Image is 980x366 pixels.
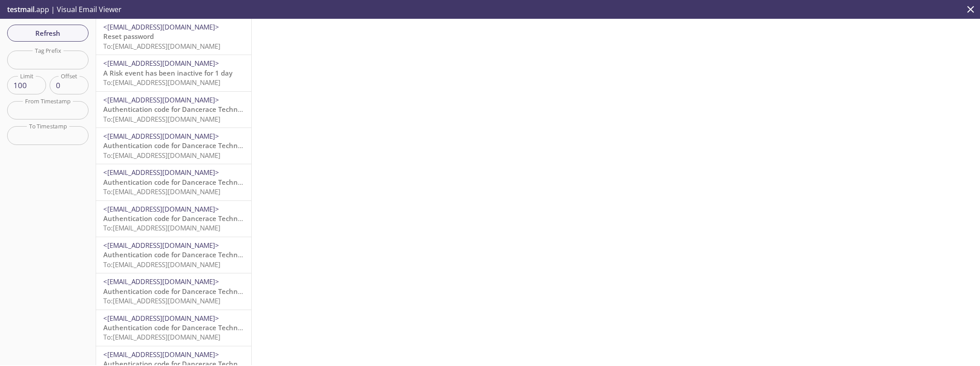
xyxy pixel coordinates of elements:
[103,151,220,160] span: To: [EMAIL_ADDRESS][DOMAIN_NAME]
[96,164,251,200] div: <[EMAIL_ADDRESS][DOMAIN_NAME]>Authentication code for Dancerace Technical TenantTo:[EMAIL_ADDRESS...
[103,277,219,286] span: <[EMAIL_ADDRESS][DOMAIN_NAME]>
[103,59,219,68] span: <[EMAIL_ADDRESS][DOMAIN_NAME]>
[103,68,232,77] span: A Risk event has been inactive for 1 day
[103,314,219,323] span: <[EMAIL_ADDRESS][DOMAIN_NAME]>
[96,201,251,237] div: <[EMAIL_ADDRESS][DOMAIN_NAME]>Authentication code for Dancerace Technical TenantTo:[EMAIL_ADDRESS...
[103,187,220,196] span: To: [EMAIL_ADDRESS][DOMAIN_NAME]
[14,27,81,39] span: Refresh
[103,296,220,305] span: To: [EMAIL_ADDRESS][DOMAIN_NAME]
[103,287,274,296] span: Authentication code for Dancerace Technical Tenant
[103,350,219,359] span: <[EMAIL_ADDRESS][DOMAIN_NAME]>
[7,4,34,14] span: testmail
[103,22,219,31] span: <[EMAIL_ADDRESS][DOMAIN_NAME]>
[96,19,251,55] div: <[EMAIL_ADDRESS][DOMAIN_NAME]>Reset passwordTo:[EMAIL_ADDRESS][DOMAIN_NAME]
[103,214,274,223] span: Authentication code for Dancerace Technical Tenant
[103,260,220,269] span: To: [EMAIL_ADDRESS][DOMAIN_NAME]
[103,141,274,150] span: Authentication code for Dancerace Technical Tenant
[103,78,220,87] span: To: [EMAIL_ADDRESS][DOMAIN_NAME]
[103,250,274,259] span: Authentication code for Dancerace Technical Tenant
[103,95,219,104] span: <[EMAIL_ADDRESS][DOMAIN_NAME]>
[96,273,251,309] div: <[EMAIL_ADDRESS][DOMAIN_NAME]>Authentication code for Dancerace Technical TenantTo:[EMAIL_ADDRESS...
[103,223,220,232] span: To: [EMAIL_ADDRESS][DOMAIN_NAME]
[103,42,220,51] span: To: [EMAIL_ADDRESS][DOMAIN_NAME]
[103,178,274,187] span: Authentication code for Dancerace Technical Tenant
[103,168,219,177] span: <[EMAIL_ADDRESS][DOMAIN_NAME]>
[103,105,274,114] span: Authentication code for Dancerace Technical Tenant
[103,241,219,250] span: <[EMAIL_ADDRESS][DOMAIN_NAME]>
[103,132,219,140] span: <[EMAIL_ADDRESS][DOMAIN_NAME]>
[7,25,89,42] button: Refresh
[96,55,251,91] div: <[EMAIL_ADDRESS][DOMAIN_NAME]>A Risk event has been inactive for 1 dayTo:[EMAIL_ADDRESS][DOMAIN_N...
[103,323,274,332] span: Authentication code for Dancerace Technical Tenant
[103,332,220,341] span: To: [EMAIL_ADDRESS][DOMAIN_NAME]
[103,115,220,123] span: To: [EMAIL_ADDRESS][DOMAIN_NAME]
[96,92,251,128] div: <[EMAIL_ADDRESS][DOMAIN_NAME]>Authentication code for Dancerace Technical TenantTo:[EMAIL_ADDRESS...
[96,128,251,164] div: <[EMAIL_ADDRESS][DOMAIN_NAME]>Authentication code for Dancerace Technical TenantTo:[EMAIL_ADDRESS...
[96,237,251,273] div: <[EMAIL_ADDRESS][DOMAIN_NAME]>Authentication code for Dancerace Technical TenantTo:[EMAIL_ADDRESS...
[103,32,154,41] span: Reset password
[103,204,219,213] span: <[EMAIL_ADDRESS][DOMAIN_NAME]>
[96,310,251,346] div: <[EMAIL_ADDRESS][DOMAIN_NAME]>Authentication code for Dancerace Technical TenantTo:[EMAIL_ADDRESS...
